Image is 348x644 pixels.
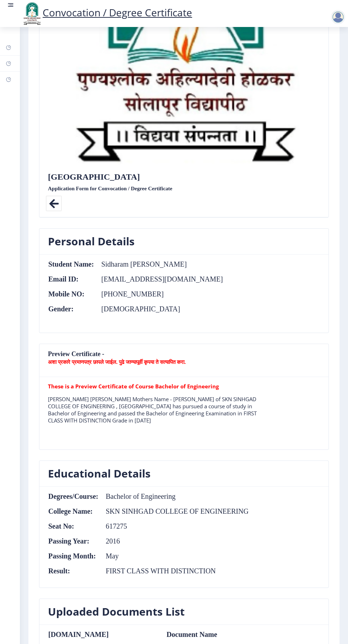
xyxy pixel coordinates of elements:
th: College Name: [48,507,99,515]
label: [GEOGRAPHIC_DATA] [48,173,140,181]
th: Passing Month: [48,552,99,560]
th: Email ID: [48,275,94,283]
label: Application Form for Convocation / Degree Certificate [48,184,172,193]
th: Student Name: [48,260,94,268]
td: Sidharam [PERSON_NAME] [94,260,223,268]
td: Bachelor of Engineering [99,492,249,500]
p: [PERSON_NAME] [PERSON_NAME] Mothers Name - [PERSON_NAME] of SKN SINHGAD COLLEGE OF ENGINEERING , ... [48,395,266,424]
h3: Uploaded Documents List [48,605,185,619]
th: Passing Year: [48,537,99,545]
td: FIRST CLASS WITH DISTINCTION [99,567,249,575]
td: [DEMOGRAPHIC_DATA] [94,305,223,313]
td: SKN SINHGAD COLLEGE OF ENGINEERING [99,507,249,515]
th: Mobile NO: [48,290,94,298]
img: logo [21,1,43,26]
td: 2016 [99,537,249,545]
i: Back [46,196,62,212]
a: Convocation / Degree Certificate [21,6,192,19]
th: Seat No: [48,522,99,530]
td: May [99,552,249,560]
td: [PHONE_NUMBER] [94,290,223,298]
td: Document Name [159,631,266,638]
th: Gender: [48,305,94,313]
b: These is a Preview Certificate of Course Bachelor of Engineering [48,383,219,390]
h3: Personal Details [48,234,135,249]
nb-card-header: Preview Certificate - [39,344,328,377]
h3: Educational Details [48,466,151,481]
td: [EMAIL_ADDRESS][DOMAIN_NAME] [94,275,223,283]
th: [DOMAIN_NAME] [48,631,159,638]
b: अशा प्रकारे प्रमाणपत्र छापले जाईल. पुढे जाण्यापूर्वी कृपया ते सत्यापित करा. [48,358,186,365]
th: Result: [48,567,99,575]
td: 617275 [99,522,249,530]
th: Degrees/Course: [48,492,99,500]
